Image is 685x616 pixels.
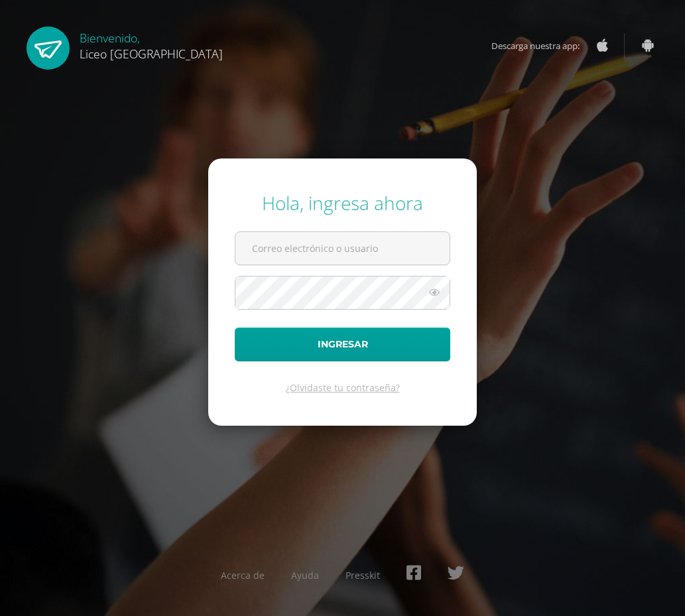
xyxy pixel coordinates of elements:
[235,328,450,361] button: Ingresar
[491,33,593,58] span: Descarga nuestra app:
[286,381,400,394] a: ¿Olvidaste tu contraseña?
[80,46,223,62] span: Liceo [GEOGRAPHIC_DATA]
[80,27,223,62] div: Bienvenido,
[235,232,450,265] input: Correo electrónico o usuario
[235,190,450,216] div: Hola, ingresa ahora
[221,569,265,582] a: Acerca de
[291,569,319,582] a: Ayuda
[345,569,380,582] a: Presskit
